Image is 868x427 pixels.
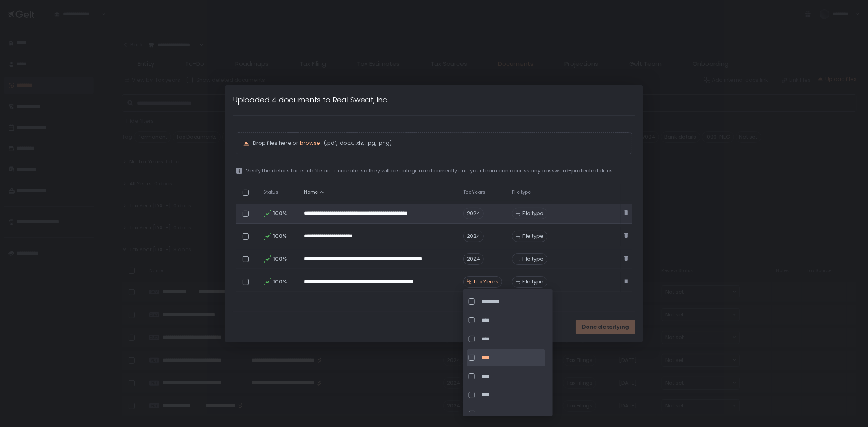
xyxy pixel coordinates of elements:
span: 100% [273,278,286,285]
span: Tax Years [473,278,498,285]
span: File type [522,278,544,285]
span: (.pdf, .docx, .xls, .jpg, .png) [322,139,392,147]
span: 100% [273,233,286,240]
span: 100% [273,210,286,217]
span: Name [304,189,318,195]
span: File type [522,255,544,263]
h1: Uploaded 4 documents to Real Sweat, Inc. [233,94,388,105]
span: browse [300,139,320,147]
span: 2024 [463,231,484,242]
span: 2024 [463,208,484,219]
button: browse [300,139,320,147]
span: 2024 [463,253,484,265]
span: Tax Years [463,189,485,195]
span: 100% [273,255,286,263]
p: Drop files here or [253,139,625,147]
span: File type [522,210,544,217]
span: Verify the details for each file are accurate, so they will be categorized correctly and your tea... [246,167,614,174]
span: Status [263,189,278,195]
span: File type [522,233,544,240]
span: File type [512,189,531,195]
